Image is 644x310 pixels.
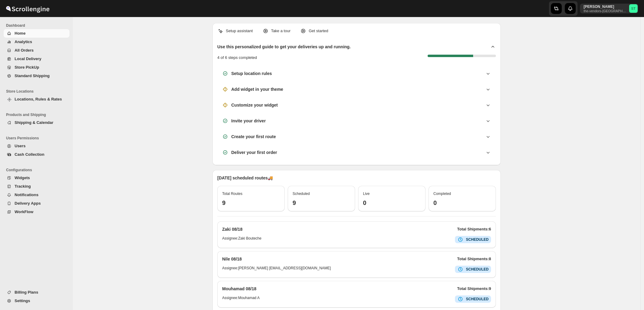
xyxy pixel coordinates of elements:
h3: 0 [363,199,421,206]
button: Delivery Apps [4,199,69,208]
img: ScrollEngine [5,1,50,16]
button: User menu [580,4,638,13]
span: Notifications [15,192,39,197]
b: SCHEDULED [466,297,489,301]
button: Cash Collection [4,150,69,159]
span: Local Delivery [15,56,41,61]
h3: Setup location rules [231,70,272,77]
span: Home [15,31,25,36]
span: Simcha Trieger [629,4,638,13]
span: Widgets [15,175,30,180]
p: Total Shipments: 9 [457,286,491,292]
span: Store PickUp [15,65,39,70]
span: Delivery Apps [15,201,41,206]
h3: Add widget in your theme [231,86,283,92]
p: Get started [309,28,328,34]
span: Settings [15,298,30,303]
button: WorkFlow [4,208,69,216]
button: Locations, Rules & Rates [4,95,69,104]
span: Cash Collection [15,152,44,157]
span: Analytics [15,39,32,44]
span: Configurations [6,168,70,172]
span: Shipping & Calendar [15,120,53,125]
span: Billing Plans [15,290,38,295]
button: Notifications [4,191,69,199]
text: ST [631,7,636,10]
b: SCHEDULED [466,267,489,271]
h3: Invite your driver [231,118,266,124]
button: Billing Plans [4,288,69,297]
p: the-vendors-[GEOGRAPHIC_DATA] [584,9,627,13]
span: Scheduled [293,192,310,196]
h2: Use this personalized guide to get your deliveries up and running. [217,44,351,50]
button: Tracking [4,182,69,191]
button: Settings [4,297,69,305]
h6: Assignee: [PERSON_NAME] [EMAIL_ADDRESS][DOMAIN_NAME] [222,266,331,273]
h2: Zaki 08/18 [222,226,242,232]
span: Tracking [15,184,31,189]
button: Widgets [4,174,69,182]
span: Dashboard [6,23,70,28]
p: [DATE] scheduled routes 🚚 [217,175,496,181]
button: Users [4,142,69,150]
p: Setup assistant [226,28,253,34]
b: SCHEDULED [466,237,489,242]
span: Locations, Rules & Rates [15,97,62,101]
span: Total Routes [222,192,242,196]
span: Standard Shipping [15,73,50,78]
h3: 9 [293,199,350,206]
h2: Mouhamad 08/18 [222,286,256,292]
span: All Orders [15,48,34,53]
span: Products and Shipping [6,112,70,117]
button: Shipping & Calendar [4,118,69,127]
button: Home [4,29,69,38]
h3: 9 [222,199,280,206]
span: Live [363,192,370,196]
p: Total Shipments: 6 [457,226,491,232]
p: [PERSON_NAME] [584,4,627,9]
button: All Orders [4,46,69,55]
span: Users [15,144,25,148]
span: Completed [433,192,451,196]
h3: 0 [433,199,491,206]
p: Take a tour [271,28,290,34]
h3: Deliver your first order [231,149,277,155]
span: WorkFlow [15,210,33,214]
p: Total Shipments: 8 [457,256,491,262]
h3: Customize your widget [231,102,278,108]
span: Users Permissions [6,136,70,141]
h3: Create your first route [231,134,276,140]
h6: Assignee: Mouhamad A [222,295,259,303]
button: Analytics [4,38,69,46]
h2: Nile 08/18 [222,256,242,262]
p: 4 of 6 steps completed [217,55,257,61]
span: Store Locations [6,89,70,94]
h6: Assignee: Zaki Bouteche [222,236,261,243]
